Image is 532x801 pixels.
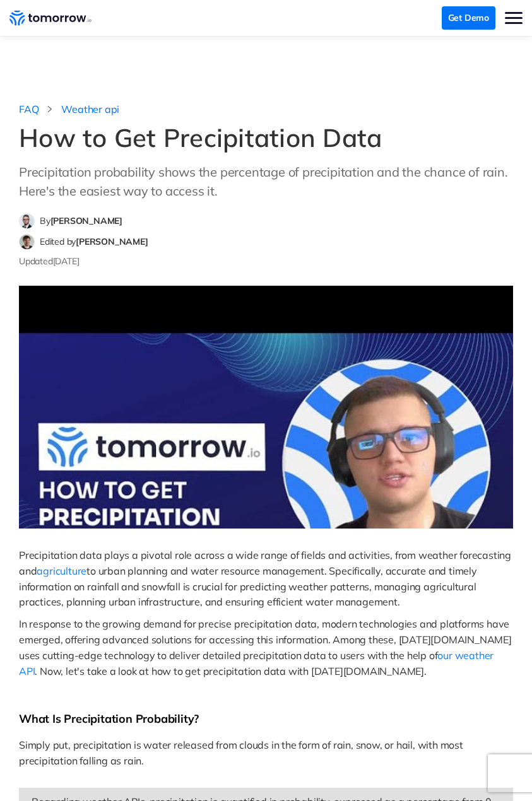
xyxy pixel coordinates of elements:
span: [PERSON_NAME] [76,236,148,247]
span: . Now, let's take a look at how to get precipitation data with [DATE][DOMAIN_NAME]. [35,665,426,677]
nav: breadcrumb [19,100,513,116]
span: What Is Precipitation Probability? [19,711,199,726]
a: our weather API [19,649,496,677]
span: In response to the growing demand for precise precipitation data, modern technologies and platfor... [19,617,514,662]
span: Precipitation data plays a pivotal role across a wide range of fields and activities, from weathe... [19,549,514,577]
img: Joel Taylor editor profile picture [20,235,34,249]
iframe: How to Get Precipitation Data? [19,286,513,529]
p: Precipitation probability shows the percentage of precipitation and the chance of rain. Here's th... [19,163,513,201]
span: Updated [DATE] [19,255,79,267]
h1: How to Get Precipitation Data [19,122,513,153]
a: Home link [9,9,92,28]
span: Simply put, precipitation is water released from clouds in the form of rain, snow, or hail, with ... [19,739,466,767]
button: Toggle mobile menu [505,9,523,26]
span: to urban planning and water resource management. Specifically, accurate and timely information on... [19,564,480,609]
img: Filip Dimkovski [20,214,34,228]
a: FAQ [19,103,38,116]
span: [PERSON_NAME] [50,215,122,226]
a: Weather api [61,103,119,116]
a: Get Demo [442,6,495,29]
span: By [40,215,122,226]
a: agriculture [37,564,86,577]
span: Edited by [40,236,148,247]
